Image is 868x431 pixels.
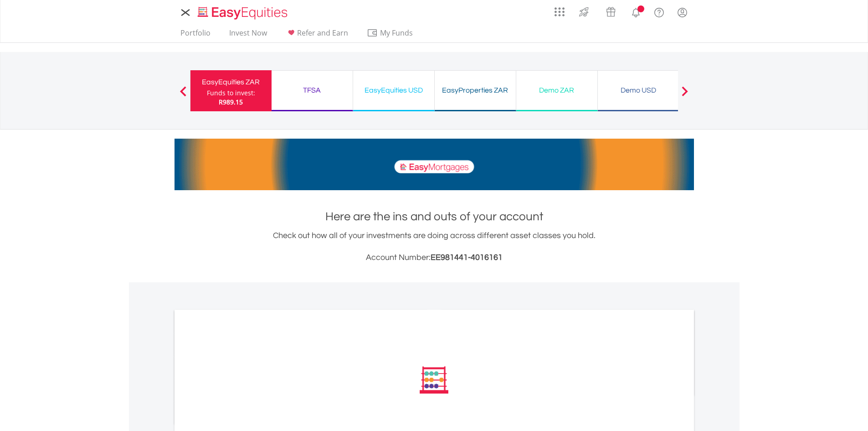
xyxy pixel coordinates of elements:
a: My Profile [671,2,694,22]
div: Check out how all of your investments are doing across different asset classes you hold. [175,229,694,264]
div: Funds to invest: [207,88,255,98]
div: Demo USD [603,84,673,97]
img: thrive-v2.svg [576,5,591,19]
span: My Funds [367,27,426,39]
div: Demo ZAR [522,84,592,97]
a: AppsGrid [549,2,570,17]
a: FAQ's and Support [647,2,671,21]
div: TFSA [277,84,347,97]
img: vouchers-v2.svg [603,5,618,19]
a: Portfolio [177,28,214,42]
button: Previous [174,91,192,100]
img: grid-menu-icon.svg [555,7,565,17]
img: EasyEquities_Logo.png [196,5,291,21]
button: Next [676,91,694,100]
span: EE981441-4016161 [431,253,503,262]
h3: Account Number: [175,251,694,264]
span: R989.15 [219,98,243,106]
div: EasyProperties ZAR [440,84,510,97]
a: Invest Now [226,28,271,42]
img: EasyMortage Promotion Banner [175,139,694,190]
div: EasyEquities ZAR [196,76,266,88]
a: Notifications [624,2,647,21]
a: Home page [194,2,291,21]
a: Vouchers [597,2,624,19]
h1: Here are the ins and outs of your account [175,208,694,225]
div: EasyEquities USD [359,84,429,97]
span: Refer and Earn [297,28,348,38]
a: Refer and Earn [282,28,352,42]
